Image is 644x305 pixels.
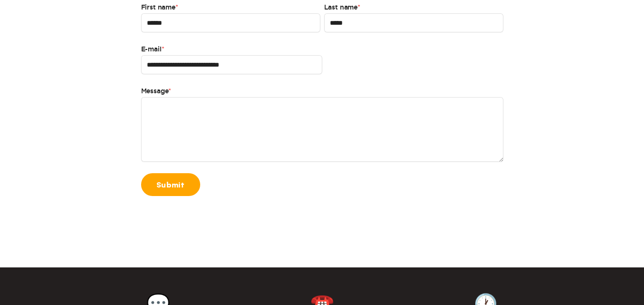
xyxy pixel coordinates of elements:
[141,86,503,97] label: Message
[324,2,503,13] label: Last name
[141,2,320,13] label: First name
[141,44,322,55] label: E-mail
[141,173,200,196] a: Submit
